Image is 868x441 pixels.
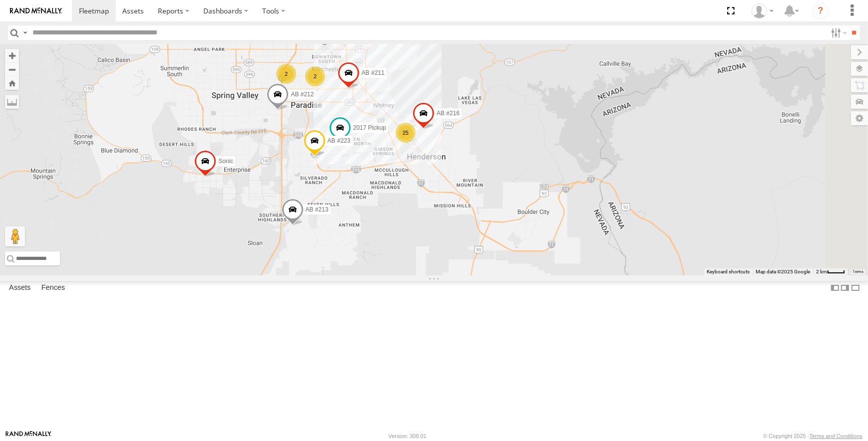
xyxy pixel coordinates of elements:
label: Assets [4,281,35,295]
label: Search Filter Options [827,25,849,40]
label: Map Settings [851,111,868,125]
button: Zoom Home [5,76,19,90]
div: Dakota Roehl [748,3,777,18]
i: ? [813,3,829,19]
button: Drag Pegman onto the map to open Street View [5,226,25,246]
div: 2 [276,64,296,84]
span: Map data ©2025 Google [756,269,810,274]
span: 2 km [816,269,827,274]
label: Measure [5,95,19,109]
label: Dock Summary Table to the Right [840,281,850,295]
span: AB #216 [436,110,459,117]
button: Keyboard shortcuts [707,268,750,275]
img: rand-logo.svg [10,7,62,14]
span: AB #213 [306,207,329,214]
a: Terms and Conditions [810,433,863,439]
span: 2017 Pickup [353,125,386,132]
span: AB #223 [328,138,351,145]
button: Zoom in [5,49,19,62]
div: Version: 308.01 [389,433,427,439]
span: AB #212 [291,91,314,98]
span: AB #211 [362,69,385,76]
div: 25 [396,123,416,143]
button: Map Scale: 2 km per 32 pixels [813,268,848,275]
label: Dock Summary Table to the Left [830,281,840,295]
label: Search Query [21,25,29,40]
span: Sonic [218,158,233,165]
button: Zoom out [5,62,19,76]
div: © Copyright 2025 - [763,433,863,439]
label: Hide Summary Table [851,281,861,295]
a: Terms (opens in new tab) [853,270,864,274]
label: Fences [36,281,70,295]
div: 2 [305,66,325,86]
a: Visit our Website [5,431,51,441]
